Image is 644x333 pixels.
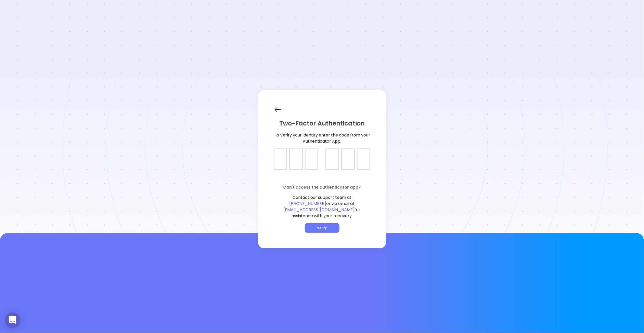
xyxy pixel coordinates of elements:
p: Can't access the authenticator app? [274,184,371,190]
span: [PHONE_NUMBER] [289,201,326,206]
p: Contact our support team at or via email at for assistance with your recovery. [274,194,371,219]
span: [EMAIL_ADDRESS][DOMAIN_NAME] [284,207,355,213]
p: Two-Factor Authentication [274,119,371,128]
p: To Verify your identity enter the code from your Authenticator App. [274,132,371,144]
button: Verify [305,223,339,233]
input: verification input [274,148,371,161]
span: Verify [317,226,327,230]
